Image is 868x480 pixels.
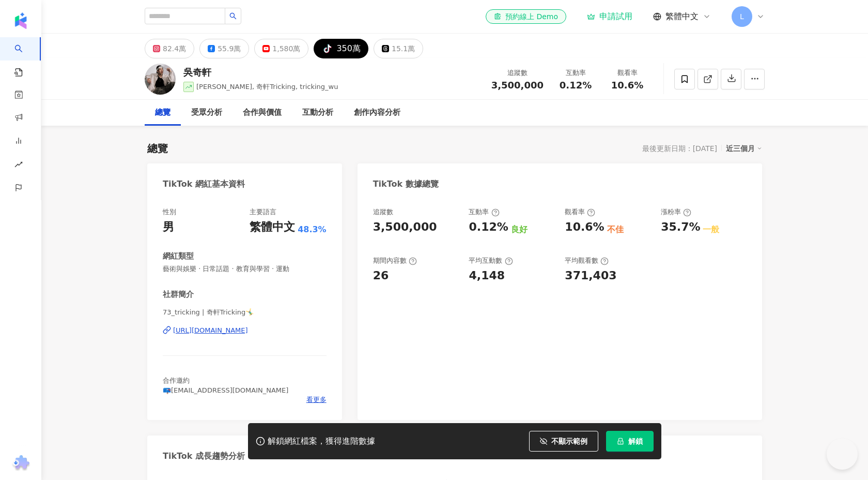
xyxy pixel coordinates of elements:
div: 受眾分析 [191,107,222,119]
div: 55.9萬 [218,41,241,56]
div: 10.6% [565,219,604,235]
div: TikTok 網紅基本資料 [163,178,245,190]
span: 10.6% [611,80,643,91]
span: 藝術與娛樂 · 日常話題 · 教育與學習 · 運動 [163,264,327,274]
div: 解鎖網紅檔案，獲得進階數據 [268,436,375,447]
span: 合作邀約 📪[EMAIL_ADDRESS][DOMAIN_NAME] [163,377,288,394]
a: 申請試用 [587,11,632,22]
div: 互動分析 [302,107,333,119]
div: 期間內容數 [373,256,417,265]
span: 解鎖 [628,437,643,445]
div: 性別 [163,207,176,217]
div: 主要語言 [250,207,276,217]
div: 0.12% [469,219,508,235]
div: [URL][DOMAIN_NAME] [173,326,248,335]
div: 3,500,000 [373,219,437,235]
div: 近三個月 [726,142,762,155]
span: 3,500,000 [491,80,544,91]
div: 社群簡介 [163,289,194,300]
div: 最後更新日期：[DATE] [642,144,717,153]
button: 1,580萬 [254,39,308,58]
div: 觀看率 [565,207,595,217]
div: 漲粉率 [661,207,691,217]
div: 一般 [703,224,719,235]
div: 合作與價值 [243,107,282,119]
div: 總覽 [147,141,168,156]
div: 1,580萬 [272,41,300,56]
div: 良好 [511,224,528,235]
div: 繁體中文 [250,219,295,235]
span: 0.12% [560,80,592,91]
div: 平均互動數 [469,256,513,265]
span: rise [14,154,23,177]
a: 預約線上 Demo [486,9,566,24]
div: TikTok 數據總覽 [373,178,439,190]
span: 73_tricking | 奇軒Tricking🤸‍♂️ [163,308,327,317]
div: 追蹤數 [373,207,393,217]
div: 26 [373,268,389,284]
span: [PERSON_NAME], 奇軒Tricking, tricking_wu [196,83,338,91]
button: 解鎖 [606,431,654,452]
div: 創作內容分析 [354,107,400,119]
div: 追蹤數 [491,68,544,78]
span: search [229,12,237,20]
a: search [14,37,35,78]
span: L [740,11,744,22]
span: 看更多 [306,395,327,404]
div: 15.1萬 [392,41,415,56]
div: 吳奇軒 [183,66,338,79]
img: chrome extension [11,455,31,472]
img: KOL Avatar [145,64,176,95]
div: 網紅類型 [163,251,194,262]
div: 男 [163,219,174,235]
button: 82.4萬 [145,39,194,58]
div: 35.7% [661,219,700,235]
div: 82.4萬 [163,41,186,56]
div: 互動率 [469,207,499,217]
img: logo icon [12,12,29,29]
div: 預約線上 Demo [494,11,558,22]
div: 不佳 [607,224,624,235]
span: 繁體中文 [665,11,699,22]
span: 不顯示範例 [551,437,587,445]
button: 55.9萬 [199,39,249,58]
div: 371,403 [565,268,616,284]
button: 不顯示範例 [529,431,598,452]
button: 350萬 [314,39,368,58]
div: 互動率 [556,68,595,78]
span: lock [617,438,624,445]
span: 48.3% [298,224,327,235]
div: 4,148 [469,268,505,284]
div: 觀看率 [608,68,647,78]
button: 15.1萬 [374,39,423,58]
a: [URL][DOMAIN_NAME] [163,326,327,335]
div: 平均觀看數 [565,256,609,265]
div: 總覽 [155,107,171,119]
div: 350萬 [336,41,361,56]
